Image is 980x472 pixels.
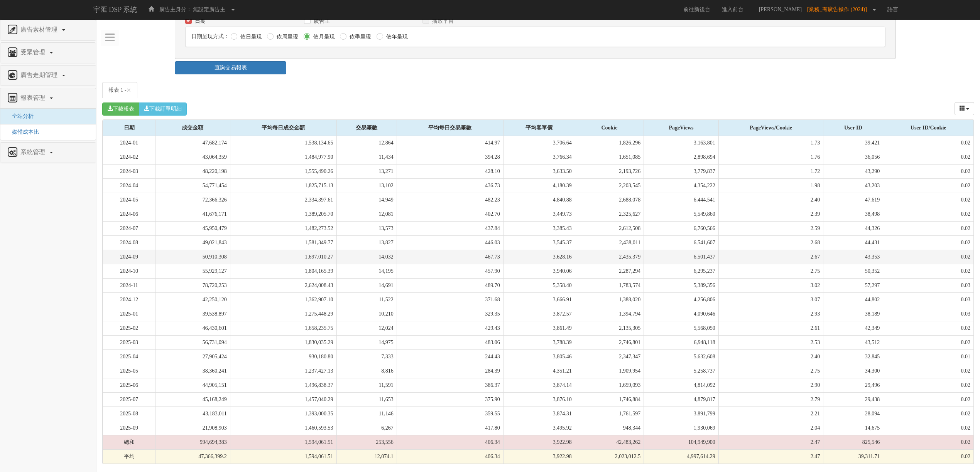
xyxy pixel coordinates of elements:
[718,193,823,207] td: 2.40
[504,120,575,136] div: 平均客單價
[823,136,883,150] td: 39,421
[644,221,719,235] td: 6,760,566
[718,292,823,307] td: 3.07
[644,250,719,264] td: 6,501,437
[503,449,575,464] td: 3,922.98
[823,364,883,378] td: 34,300
[19,26,61,33] span: 廣告素材管理
[397,335,503,349] td: 483.06
[103,292,155,307] td: 2024-12
[103,335,155,349] td: 2025-03
[336,349,397,364] td: 7,333
[311,33,335,41] label: 依月呈現
[503,264,575,278] td: 3,940.06
[883,264,974,278] td: 0.02
[883,164,974,178] td: 0.02
[230,278,336,292] td: 2,624,008.43
[397,392,503,406] td: 375.90
[575,406,644,421] td: 1,761,597
[155,164,230,178] td: 48,220,198
[823,335,883,349] td: 43,512
[883,406,974,421] td: 0.02
[644,307,719,321] td: 4,090,646
[718,406,823,421] td: 2.21
[430,17,454,25] label: 播放平台
[718,207,823,221] td: 2.39
[230,221,336,235] td: 1,482,273.52
[336,364,397,378] td: 8,816
[6,129,39,135] span: 媒體成本比
[644,435,719,449] td: 104,949,900
[503,164,575,178] td: 3,633.50
[644,421,719,435] td: 1,930,069
[955,102,975,115] div: Columns
[644,321,719,335] td: 5,568,050
[336,307,397,321] td: 10,210
[503,250,575,264] td: 3,628.16
[155,136,230,150] td: 47,682,174
[193,7,225,12] span: 無設定廣告主
[397,435,503,449] td: 406.34
[103,392,155,406] td: 2025-07
[503,406,575,421] td: 3,874.31
[503,364,575,378] td: 4,351.21
[336,321,397,335] td: 12,024
[103,120,155,136] div: 日期
[139,102,187,116] button: 下載訂單明細
[718,178,823,193] td: 1.98
[230,435,336,449] td: 1,594,061.51
[823,235,883,250] td: 44,431
[19,149,49,155] span: 系統管理
[883,364,974,378] td: 0.02
[883,321,974,335] td: 0.02
[644,349,719,364] td: 5,632,608
[503,307,575,321] td: 3,872.57
[103,435,155,449] td: 總和
[644,150,719,164] td: 2,898,694
[230,178,336,193] td: 1,825,715.13
[575,349,644,364] td: 2,347,347
[397,378,503,392] td: 386.37
[718,150,823,164] td: 1.76
[575,120,644,136] div: Cookie
[103,321,155,335] td: 2025-02
[823,406,883,421] td: 28,094
[575,321,644,335] td: 2,135,305
[336,335,397,349] td: 14,975
[155,349,230,364] td: 27,905,424
[718,364,823,378] td: 2.75
[193,17,206,25] label: 日期
[155,120,230,136] div: 成交金額
[397,221,503,235] td: 437.84
[644,136,719,150] td: 3,163,801
[575,335,644,349] td: 2,746,801
[6,24,90,36] a: 廣告素材管理
[883,435,974,449] td: 0.02
[397,264,503,278] td: 457.90
[336,278,397,292] td: 14,691
[503,235,575,250] td: 3,545.37
[159,7,192,12] span: 廣告主身分：
[155,250,230,264] td: 50,910,308
[718,164,823,178] td: 1.72
[718,264,823,278] td: 2.75
[230,136,336,150] td: 1,538,134.65
[230,250,336,264] td: 1,697,010.27
[503,335,575,349] td: 3,788.39
[336,150,397,164] td: 11,434
[644,164,719,178] td: 3,779,837
[103,178,155,193] td: 2024-04
[644,120,718,136] div: PageViews
[103,136,155,150] td: 2024-01
[103,449,155,464] td: 平均
[883,421,974,435] td: 0.02
[337,120,397,136] div: 交易筆數
[883,378,974,392] td: 0.02
[230,307,336,321] td: 1,275,448.29
[883,120,973,136] div: User ID/Cookie
[19,72,61,78] span: 廣告走期管理
[503,221,575,235] td: 3,385.43
[575,421,644,435] td: 948,344
[575,250,644,264] td: 2,435,379
[575,435,644,449] td: 42,483,262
